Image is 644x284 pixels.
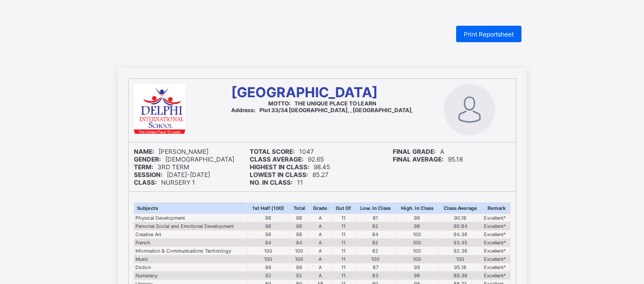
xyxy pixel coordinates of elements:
td: Numeracy [134,272,247,280]
td: 11 [332,255,355,263]
td: 96 [289,222,309,230]
td: 82 [355,247,396,255]
th: Low. In Class [355,203,396,214]
td: Personal Social and Emotional Development [134,222,247,230]
b: NAME: [134,148,154,155]
span: A [393,148,444,155]
td: 100 [439,255,482,263]
td: French [134,239,247,247]
td: 11 [332,239,355,247]
td: 82 [355,222,396,230]
td: Excellent* [482,263,510,272]
th: High. In Class [396,203,439,214]
td: 89.36 [439,272,482,280]
td: Information & Communications Technology [134,247,247,255]
td: A [309,255,332,263]
td: A [309,239,332,247]
th: Remark [482,203,510,214]
b: CLASS AVERAGE: [250,155,304,163]
td: A [309,214,332,222]
td: 87 [355,263,396,272]
td: Diction [134,263,247,272]
td: 98 [396,214,439,222]
span: 85.27 [250,171,328,179]
td: 94 [289,239,309,247]
span: [PERSON_NAME] [134,148,208,155]
b: TOTAL SCORE: [250,148,295,155]
span: 1047 [250,148,314,155]
th: Total [289,203,309,214]
td: 100 [247,255,289,263]
b: MOTTO: [268,100,290,107]
span: [GEOGRAPHIC_DATA] [231,84,378,100]
span: NURSERY 1 [134,179,195,186]
b: FINAL AVERAGE: [393,155,444,163]
td: Music [134,255,247,263]
td: 96 [247,214,289,222]
th: Grade [309,203,332,214]
td: Excellent* [482,247,510,255]
td: 82 [355,239,396,247]
td: 92 [247,272,289,280]
b: SESSION: [134,171,163,179]
td: 98 [289,230,309,239]
td: 98 [247,230,289,239]
td: 95.18 [439,263,482,272]
span: 11 [250,179,303,186]
td: 100 [355,255,396,263]
b: FINAL GRADE: [393,148,436,155]
b: Address: [231,107,255,114]
td: 99 [289,263,309,272]
td: 83 [355,272,396,280]
td: 94 [247,239,289,247]
b: NO. IN CLASS: [250,179,293,186]
td: 90.18 [439,214,482,222]
span: 98.45 [250,163,330,171]
td: 100 [396,255,439,263]
td: Excellent* [482,222,510,230]
td: 99 [396,263,439,272]
td: 11 [332,214,355,222]
td: 11 [332,247,355,255]
td: Excellent* [482,255,510,263]
td: Excellent* [482,239,510,247]
td: 99 [247,263,289,272]
th: Out Of [332,203,355,214]
span: Plot 33/34 [GEOGRAPHIC_DATA], , [GEOGRAPHIC_DATA], [231,107,413,114]
td: Physical Development [134,214,247,222]
td: 96 [396,272,439,280]
td: Excellent* [482,214,510,222]
th: Subjects [134,203,247,214]
td: 100 [289,247,309,255]
td: Excellent* [482,272,510,280]
b: HIGHEST IN CLASS: [250,163,309,171]
b: LOWEST IN CLASS: [250,171,308,179]
td: A [309,222,332,230]
span: 95.18 [393,155,463,163]
td: 11 [332,222,355,230]
td: A [309,230,332,239]
b: TERM: [134,163,153,171]
td: A [309,263,332,272]
span: [DEMOGRAPHIC_DATA] [134,155,234,163]
td: A [309,272,332,280]
span: [DATE]-[DATE] [134,171,210,179]
td: 96 [289,214,309,222]
td: 100 [247,247,289,255]
th: 1st Half (100) [247,203,289,214]
td: Creative Art [134,230,247,239]
td: 93.45 [439,239,482,247]
span: THE UNIQUE PLACE TO LEARN [268,100,376,107]
td: Excellent* [482,230,510,239]
td: 94.36 [439,230,482,239]
td: 100 [396,230,439,239]
span: Print Reportsheet [464,30,514,38]
td: 96 [247,222,289,230]
td: 84 [355,230,396,239]
td: 100 [396,247,439,255]
span: 3RD TERM [134,163,189,171]
td: A [309,247,332,255]
b: GENDER: [134,155,161,163]
td: 92.36 [439,247,482,255]
td: 92 [289,272,309,280]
